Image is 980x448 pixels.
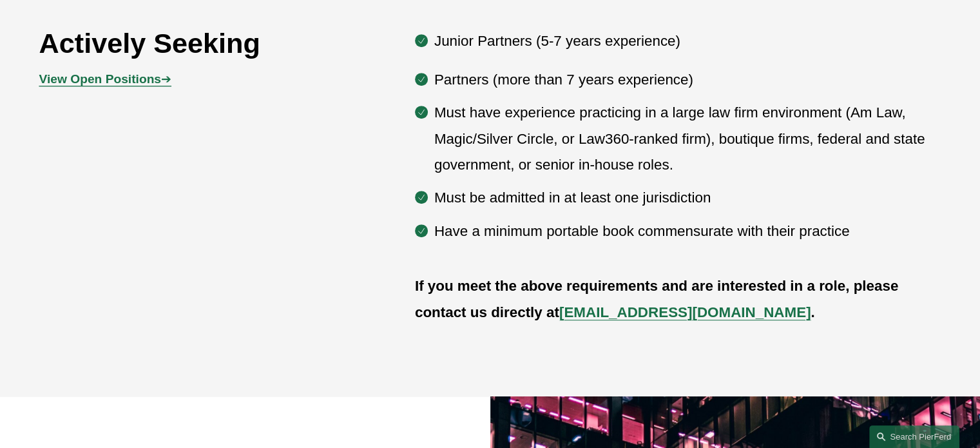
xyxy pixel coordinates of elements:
a: [EMAIL_ADDRESS][DOMAIN_NAME] [559,304,811,320]
p: Partners (more than 7 years experience) [434,67,941,93]
a: View Open Positions➔ [39,72,171,86]
h2: Actively Seeking [39,26,340,60]
p: Must have experience practicing in a large law firm environment (Am Law, Magic/Silver Circle, or ... [434,100,941,178]
strong: . [811,304,814,320]
p: Have a minimum portable book commensurate with their practice [434,219,941,244]
a: Search this site [869,425,959,448]
strong: View Open Positions [39,72,161,86]
strong: If you meet the above requirements and are interested in a role, please contact us directly at [415,278,903,320]
p: Must be admitted in at least one jurisdiction [434,185,941,211]
p: Junior Partners (5-7 years experience) [434,28,941,54]
span: ➔ [39,72,171,86]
